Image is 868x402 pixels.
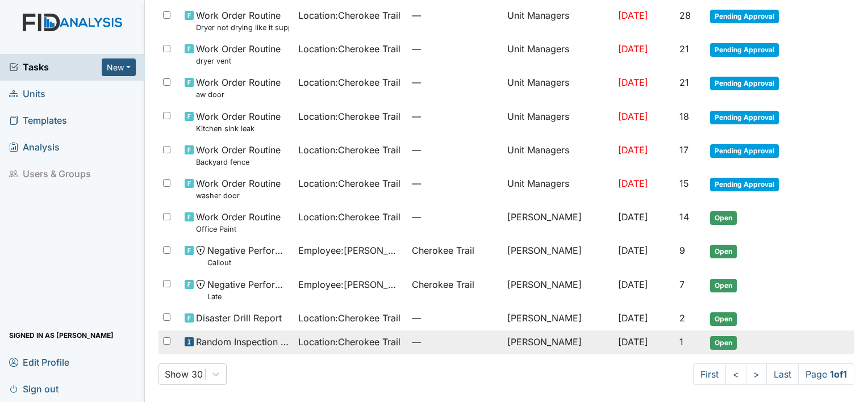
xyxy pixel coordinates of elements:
[196,89,281,100] small: aw door
[710,279,737,292] span: Open
[746,363,767,385] a: >
[412,177,498,190] span: —
[503,330,614,354] td: [PERSON_NAME]
[710,312,737,326] span: Open
[618,336,648,347] span: [DATE]
[679,111,689,122] span: 18
[412,42,498,56] span: —
[412,76,498,89] span: —
[710,43,779,57] span: Pending Approval
[710,178,779,191] span: Pending Approval
[679,211,689,223] span: 14
[298,110,400,123] span: Location : Cherokee Trail
[618,43,648,55] span: [DATE]
[618,211,648,223] span: [DATE]
[196,76,281,100] span: Work Order Routine aw door
[196,9,289,33] span: Work Order Routine Dryer not drying like it supposed to
[196,123,281,134] small: Kitchen sink leak
[710,211,737,225] span: Open
[207,278,289,302] span: Negative Performance Review Late
[710,144,779,158] span: Pending Approval
[679,178,689,189] span: 15
[298,9,400,22] span: Location : Cherokee Trail
[207,257,289,268] small: Callout
[9,60,102,74] a: Tasks
[830,368,847,380] strong: 1 of 1
[196,210,281,235] span: Work Order Routine Office Paint
[102,58,136,76] button: New
[679,312,685,324] span: 2
[503,239,614,273] td: [PERSON_NAME]
[165,367,203,381] div: Show 30
[679,279,685,290] span: 7
[693,363,854,385] nav: task-pagination
[196,224,281,235] small: Office Paint
[618,312,648,324] span: [DATE]
[679,336,683,347] span: 1
[196,157,281,167] small: Backyard fence
[679,245,685,256] span: 9
[710,336,737,350] span: Open
[725,363,746,385] a: <
[412,244,474,257] span: Cherokee Trail
[503,139,614,172] td: Unit Managers
[196,22,289,33] small: Dryer not drying like it supposed to
[618,144,648,156] span: [DATE]
[710,245,737,258] span: Open
[710,10,779,23] span: Pending Approval
[412,278,474,291] span: Cherokee Trail
[196,110,281,134] span: Work Order Routine Kitchen sink leak
[618,10,648,21] span: [DATE]
[298,244,403,257] span: Employee : [PERSON_NAME], [PERSON_NAME]
[207,244,289,268] span: Negative Performance Review Callout
[207,291,289,302] small: Late
[298,42,400,56] span: Location : Cherokee Trail
[412,9,498,22] span: —
[412,110,498,123] span: —
[196,335,289,349] span: Random Inspection for Evening
[503,71,614,104] td: Unit Managers
[9,380,59,397] span: Sign out
[9,326,114,344] span: Signed in as [PERSON_NAME]
[503,206,614,239] td: [PERSON_NAME]
[618,111,648,122] span: [DATE]
[412,335,498,349] span: —
[298,311,400,325] span: Location : Cherokee Trail
[196,311,282,325] span: Disaster Drill Report
[412,210,498,224] span: —
[196,190,281,201] small: washer door
[412,311,498,325] span: —
[196,56,281,66] small: dryer vent
[710,77,779,90] span: Pending Approval
[503,37,614,71] td: Unit Managers
[196,42,281,66] span: Work Order Routine dryer vent
[196,143,281,167] span: Work Order Routine Backyard fence
[298,76,400,89] span: Location : Cherokee Trail
[710,111,779,124] span: Pending Approval
[618,77,648,88] span: [DATE]
[503,172,614,206] td: Unit Managers
[503,273,614,307] td: [PERSON_NAME]
[618,245,648,256] span: [DATE]
[298,177,400,190] span: Location : Cherokee Trail
[196,177,281,201] span: Work Order Routine washer door
[618,279,648,290] span: [DATE]
[298,143,400,157] span: Location : Cherokee Trail
[298,210,400,224] span: Location : Cherokee Trail
[503,4,614,37] td: Unit Managers
[9,112,67,129] span: Templates
[679,144,688,156] span: 17
[9,85,45,103] span: Units
[618,178,648,189] span: [DATE]
[798,363,854,385] span: Page
[9,353,69,371] span: Edit Profile
[693,363,726,385] a: First
[503,307,614,330] td: [PERSON_NAME]
[412,143,498,157] span: —
[298,278,403,291] span: Employee : [PERSON_NAME]
[766,363,799,385] a: Last
[298,335,400,349] span: Location : Cherokee Trail
[679,10,691,21] span: 28
[679,43,689,55] span: 21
